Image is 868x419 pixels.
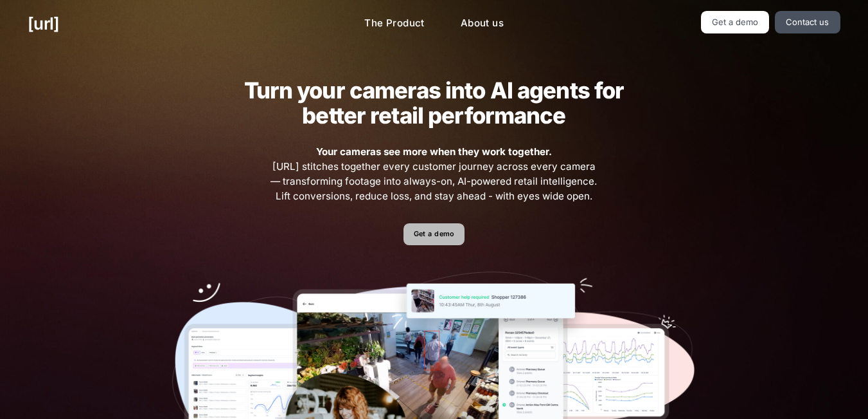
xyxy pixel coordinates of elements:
h2: Turn your cameras into AI agents for better retail performance [224,78,644,128]
a: Contact us [775,11,840,33]
a: Get a demo [403,223,465,246]
strong: Your cameras see more when they work together. [316,145,552,158]
a: The Product [354,11,435,36]
span: [URL] stitches together every customer journey across every camera — transforming footage into al... [269,145,599,203]
a: Get a demo [701,11,770,33]
a: About us [450,11,514,36]
a: [URL] [28,11,59,36]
